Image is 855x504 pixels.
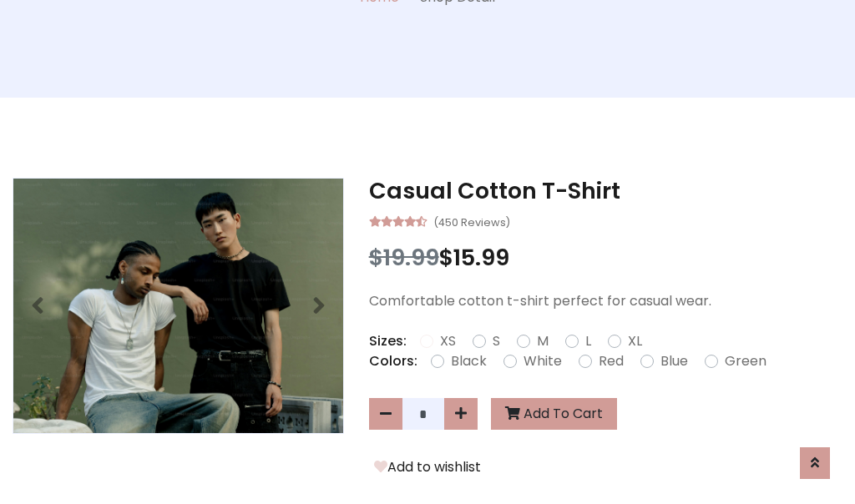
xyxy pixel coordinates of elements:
[369,331,407,351] p: Sizes:
[493,331,500,351] label: S
[599,351,624,371] label: Red
[369,351,417,371] p: Colors:
[369,242,439,273] span: $19.99
[433,211,510,231] small: (450 Reviews)
[369,291,842,311] p: Comfortable cotton t-shirt perfect for casual wear.
[451,351,487,371] label: Black
[13,179,343,433] img: Image
[524,351,562,371] label: White
[369,178,842,204] h3: Casual Cotton T-Shirt
[585,331,591,351] label: L
[628,331,642,351] label: XL
[660,351,688,371] label: Blue
[453,242,509,273] span: 15.99
[491,398,617,430] button: Add To Cart
[369,244,842,271] h3: $
[725,351,766,371] label: Green
[537,331,549,351] label: M
[440,331,456,351] label: XS
[369,456,486,478] button: Add to wishlist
